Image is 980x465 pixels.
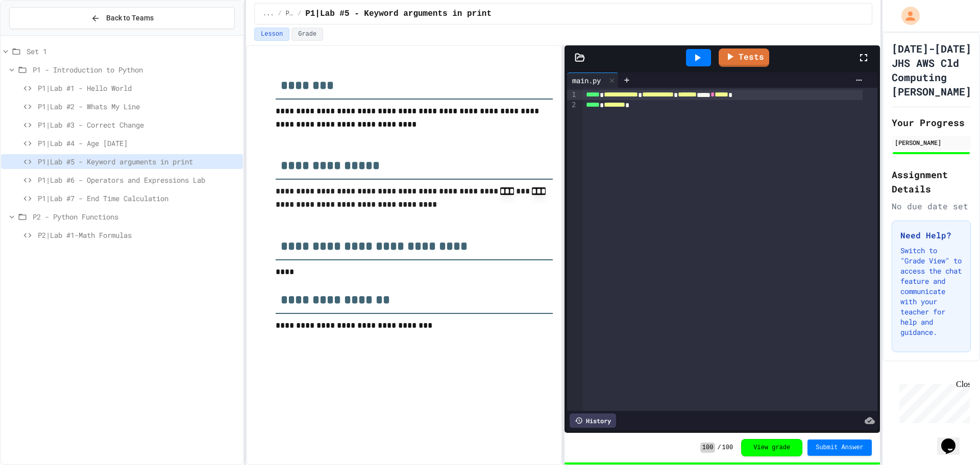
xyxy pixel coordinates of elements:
[900,229,962,241] h3: Need Help?
[9,7,235,29] button: Back to Teams
[717,444,721,452] span: /
[570,413,616,428] div: History
[891,4,922,28] div: My Account
[892,167,971,196] h2: Assignment Details
[27,46,239,57] span: Set 1
[278,10,282,18] span: /
[722,444,733,452] span: 100
[254,28,289,41] button: Lesson
[38,101,239,112] span: P1|Lab #2 - Whats My Line
[298,10,301,18] span: /
[33,211,239,222] span: P2 - Python Functions
[291,28,323,41] button: Grade
[38,230,239,240] span: P2|Lab #1-Math Formulas
[106,13,154,23] span: Back to Teams
[263,10,274,18] span: ...
[816,444,864,452] span: Submit Answer
[741,439,802,456] button: View grade
[892,115,971,130] h2: Your Progress
[567,72,619,88] div: main.py
[719,48,769,67] a: Tests
[4,4,70,65] div: Chat with us now!Close
[305,8,492,20] span: P1|Lab #5 - Keyword arguments in print
[286,10,293,18] span: P1 - Introduction to Python
[33,64,239,75] span: P1 - Introduction to Python
[38,138,239,149] span: P1|Lab #4 - Age [DATE]
[567,100,577,110] div: 2
[567,90,577,100] div: 1
[567,75,606,86] div: main.py
[895,138,968,147] div: [PERSON_NAME]
[38,175,239,185] span: P1|Lab #6 - Operators and Expressions Lab
[38,119,239,130] span: P1|Lab #3 - Correct Change
[937,424,970,455] iframe: chat widget
[892,200,971,212] div: No due date set
[895,380,970,423] iframe: chat widget
[900,246,962,337] p: Switch to "Grade View" to access the chat feature and communicate with your teacher for help and ...
[38,83,239,93] span: P1|Lab #1 - Hello World
[807,439,872,456] button: Submit Answer
[700,443,716,453] span: 100
[38,156,239,167] span: P1|Lab #5 - Keyword arguments in print
[38,193,239,204] span: P1|Lab #7 - End Time Calculation
[892,41,971,99] h1: [DATE]-[DATE] JHS AWS Cld Computing [PERSON_NAME]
